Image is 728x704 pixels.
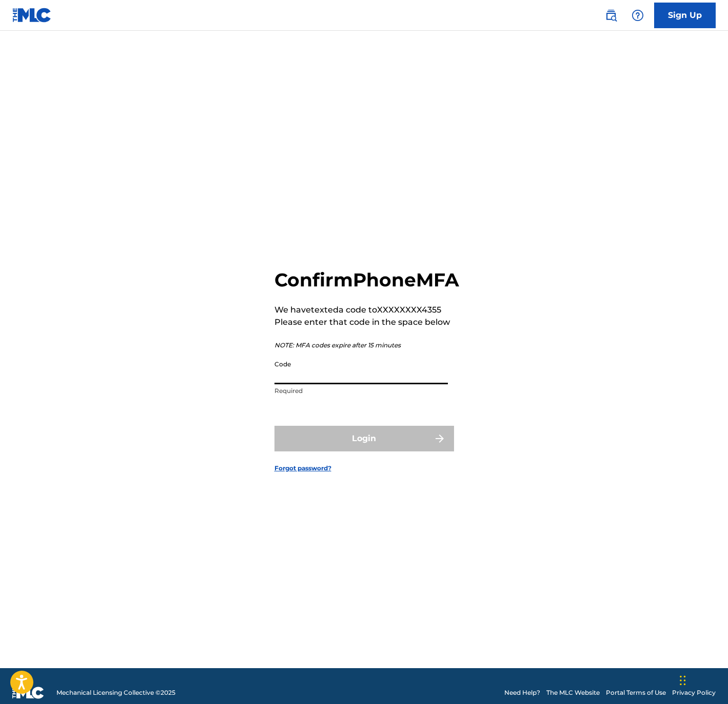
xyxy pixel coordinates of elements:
a: Public Search [601,5,621,26]
img: logo [12,687,44,699]
a: Privacy Policy [672,688,716,697]
p: Please enter that code in the space below [274,316,459,328]
iframe: Chat Widget [677,655,728,704]
a: Need Help? [504,688,540,697]
a: Sign Up [654,3,716,28]
img: search [605,9,617,22]
a: Forgot password? [274,464,331,473]
p: NOTE: MFA codes expire after 15 minutes [274,341,459,350]
img: help [632,9,644,22]
img: MLC Logo [12,8,52,23]
div: Drag [680,665,686,696]
h2: Confirm Phone MFA [274,268,459,292]
a: Portal Terms of Use [606,688,666,697]
div: Help [627,5,648,26]
span: Mechanical Licensing Collective © 2025 [56,688,175,697]
p: Required [274,386,448,396]
a: The MLC Website [546,688,600,697]
p: We have texted a code to XXXXXXXX4355 [274,304,459,316]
